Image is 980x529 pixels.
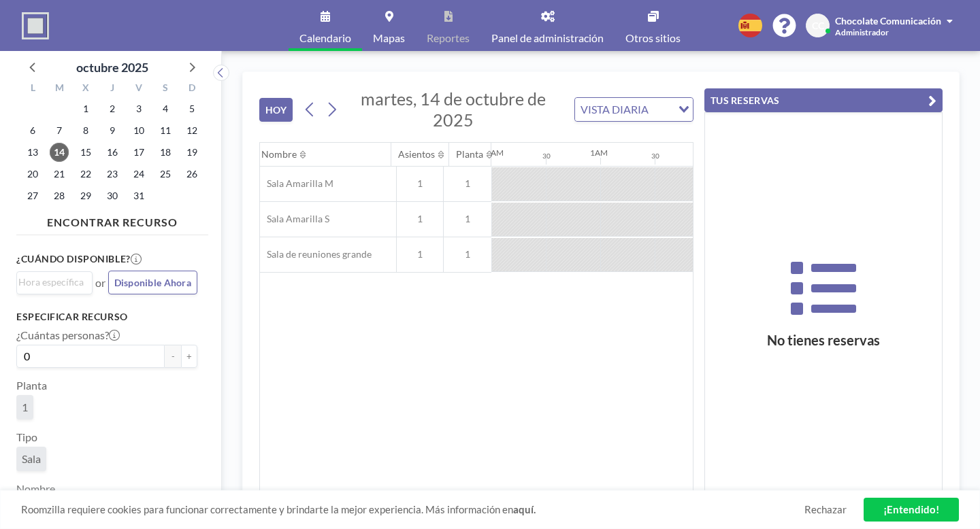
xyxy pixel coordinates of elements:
span: Calendario [299,33,351,44]
span: jueves, 2 de octubre de 2025 [103,99,122,118]
span: 1 [397,248,443,260]
div: octubre 2025 [76,58,148,77]
span: Chocolate Comunicación [835,15,941,27]
a: ¡Entendido! [864,498,959,522]
span: Sala Amarilla M [260,177,333,190]
label: Nombre [16,482,55,496]
span: Sala [22,452,41,465]
div: 30 [542,152,551,160]
div: X [73,80,99,98]
div: V [125,80,152,98]
div: 30 [651,152,659,160]
span: domingo, 19 de octubre de 2025 [182,143,201,162]
h3: No tienes reservas [705,332,942,349]
span: jueves, 30 de octubre de 2025 [103,186,122,205]
span: Sala de reuniones grande [260,248,372,260]
button: + [181,345,197,368]
label: ¿Cuántas personas? [16,328,120,342]
span: lunes, 27 de octubre de 2025 [23,186,42,205]
div: M [46,80,73,98]
a: Rechazar [804,503,847,516]
div: Planta [456,148,483,160]
span: 1 [22,400,28,413]
span: jueves, 16 de octubre de 2025 [103,143,122,162]
span: miércoles, 1 de octubre de 2025 [76,99,95,118]
div: Nombre [261,148,297,160]
span: viernes, 17 de octubre de 2025 [129,143,148,162]
span: jueves, 23 de octubre de 2025 [103,165,122,184]
span: sábado, 25 de octubre de 2025 [156,165,175,184]
button: Disponible Ahora [108,271,197,294]
input: Search for option [18,275,84,290]
span: 1 [444,213,491,225]
div: S [152,80,178,98]
span: martes, 21 de octubre de 2025 [50,165,69,184]
span: lunes, 6 de octubre de 2025 [23,121,42,140]
span: miércoles, 8 de octubre de 2025 [76,121,95,140]
span: sábado, 11 de octubre de 2025 [156,121,175,140]
button: HOY [259,98,293,122]
span: 1 [397,213,443,225]
span: CC [812,20,824,32]
span: sábado, 4 de octubre de 2025 [156,99,175,118]
div: Search for option [575,98,693,121]
span: viernes, 31 de octubre de 2025 [129,186,148,205]
span: 1 [397,177,443,190]
label: Planta [16,379,47,392]
span: viernes, 3 de octubre de 2025 [129,99,148,118]
span: domingo, 12 de octubre de 2025 [182,121,201,140]
div: 1AM [590,148,608,158]
span: Disponible Ahora [114,277,191,288]
span: martes, 7 de octubre de 2025 [50,121,69,140]
span: martes, 14 de octubre de 2025 [50,143,69,162]
span: 1 [444,177,491,190]
span: miércoles, 15 de octubre de 2025 [76,143,95,162]
span: lunes, 20 de octubre de 2025 [23,165,42,184]
span: viernes, 24 de octubre de 2025 [129,165,148,184]
span: Administrador [835,27,889,37]
div: Search for option [17,272,92,292]
span: miércoles, 22 de octubre de 2025 [76,165,95,184]
span: lunes, 13 de octubre de 2025 [23,143,42,162]
button: TUS RESERVAS [704,88,943,112]
div: L [20,80,46,98]
span: martes, 14 de octubre de 2025 [361,88,546,130]
input: Search for option [653,101,670,118]
label: Tipo [16,430,37,444]
span: Roomzilla requiere cookies para funcionar correctamente y brindarte la mejor experiencia. Más inf... [21,503,804,516]
span: miércoles, 29 de octubre de 2025 [76,186,95,205]
span: Otros sitios [625,33,681,44]
span: Mapas [373,33,405,44]
span: martes, 28 de octubre de 2025 [50,186,69,205]
span: Reportes [427,33,470,44]
button: - [165,345,181,368]
span: domingo, 5 de octubre de 2025 [182,99,201,118]
h4: ENCONTRAR RECURSO [16,210,208,229]
a: aquí. [513,503,536,515]
span: Panel de administración [491,33,604,44]
div: D [178,80,205,98]
span: jueves, 9 de octubre de 2025 [103,121,122,140]
span: 1 [444,248,491,260]
div: J [99,80,126,98]
span: sábado, 18 de octubre de 2025 [156,143,175,162]
h3: Especificar recurso [16,311,197,323]
div: Asientos [398,148,435,160]
span: VISTA DIARIA [578,101,651,118]
span: or [95,276,105,290]
img: organization-logo [22,12,49,39]
span: domingo, 26 de octubre de 2025 [182,165,201,184]
span: viernes, 10 de octubre de 2025 [129,121,148,140]
span: Sala Amarilla S [260,213,329,225]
